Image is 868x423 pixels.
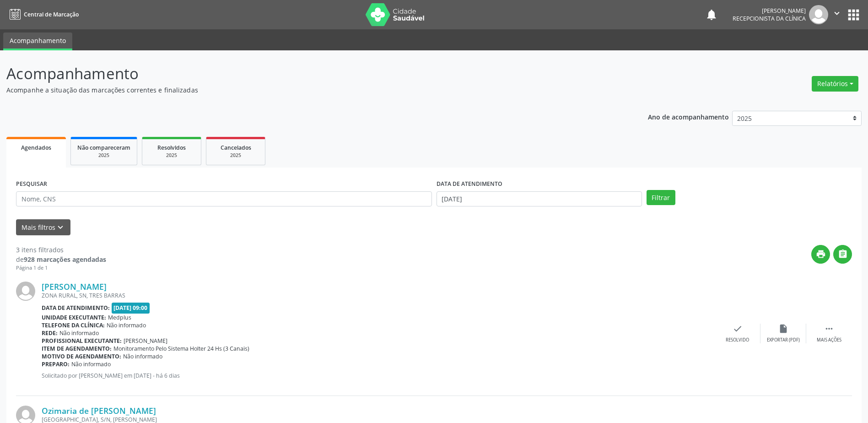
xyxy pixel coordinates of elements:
[437,177,502,191] label: DATA DE ATENDIMENTO
[42,329,58,337] b: Rede:
[811,245,830,264] button: print
[16,219,70,235] button: Mais filtroskeyboard_arrow_down
[733,324,743,334] i: check
[42,360,70,368] b: Preparo:
[157,144,186,152] span: Resolvidos
[3,33,72,50] a: Acompanhamento
[42,304,110,312] b: Data de atendimento:
[59,329,99,337] span: Não informado
[817,337,841,343] div: Mais ações
[21,144,51,152] span: Agendados
[42,406,156,416] a: Ozimaria de [PERSON_NAME]
[149,152,194,159] div: 2025
[6,85,605,95] p: Acompanhe a situação das marcações correntes e finalizadas
[112,303,150,313] span: [DATE] 09:00
[816,249,826,259] i: print
[42,321,105,329] b: Telefone da clínica:
[16,177,47,191] label: PESQUISAR
[107,321,146,329] span: Não informado
[24,11,79,18] span: Central de Marcação
[733,7,806,15] div: [PERSON_NAME]
[77,144,130,152] span: Não compareceram
[778,324,788,334] i: insert_drive_file
[16,282,35,301] img: img
[213,152,259,159] div: 2025
[812,76,858,92] button: Relatórios
[16,191,432,207] input: Nome, CNS
[16,264,106,272] div: Página 1 de 1
[767,337,800,343] div: Exportar (PDF)
[77,152,130,159] div: 2025
[24,255,106,264] strong: 928 marcações agendadas
[42,372,715,380] p: Solicitado por [PERSON_NAME] em [DATE] - há 6 dias
[833,245,852,264] button: 
[42,345,112,352] b: Item de agendamento:
[705,8,718,21] button: notifications
[846,7,862,23] button: apps
[733,15,806,22] span: Recepcionista da clínica
[55,222,65,233] i: keyboard_arrow_down
[809,5,828,24] img: img
[16,245,106,255] div: 3 itens filtrados
[42,282,107,292] a: [PERSON_NAME]
[108,314,131,321] span: Medplus
[832,8,842,18] i: 
[648,111,729,122] p: Ano de acompanhamento
[726,337,749,343] div: Resolvido
[824,324,834,334] i: 
[42,292,715,299] div: ZONA RURAL, SN, TRES BARRAS
[71,360,111,368] span: Não informado
[124,337,167,345] span: [PERSON_NAME]
[6,7,79,22] a: Central de Marcação
[838,249,848,259] i: 
[42,314,106,321] b: Unidade executante:
[437,191,642,207] input: Selecione um intervalo
[221,144,251,152] span: Cancelados
[6,62,605,85] p: Acompanhamento
[647,190,675,206] button: Filtrar
[42,337,122,345] b: Profissional executante:
[16,255,106,264] div: de
[123,352,162,360] span: Não informado
[113,345,249,352] span: Monitoramento Pelo Sistema Holter 24 Hs (3 Canais)
[42,352,121,360] b: Motivo de agendamento:
[828,5,846,24] button: 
